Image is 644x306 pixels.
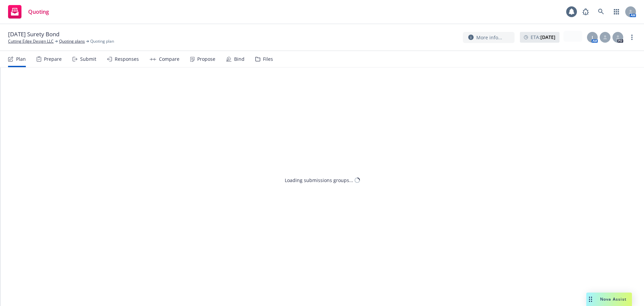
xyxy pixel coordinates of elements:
span: More info... [476,34,502,41]
a: Quoting plans [59,38,85,44]
div: Drag to move [586,293,595,306]
div: Compare [159,56,179,62]
span: ETA : [531,34,555,41]
button: Nova Assist [586,293,632,306]
span: Quoting [28,9,49,14]
span: Nova Assist [600,296,627,302]
a: Cutting Edge Design LLC [8,38,54,44]
a: Switch app [610,5,623,18]
strong: [DATE] [540,34,555,40]
span: J [592,34,593,41]
span: [DATE] Surety Bond [8,30,59,38]
a: more [628,33,636,41]
span: Quoting plan [90,38,114,44]
div: Responses [115,56,139,62]
a: Report a Bug [579,5,592,18]
div: Prepare [44,56,62,62]
div: Files [263,56,273,62]
div: Bind [234,56,245,62]
div: Submit [80,56,96,62]
a: Quoting [5,2,52,21]
div: Loading submissions groups... [285,177,353,184]
div: Plan [16,56,26,62]
a: Search [594,5,608,18]
div: Propose [197,56,215,62]
button: More info... [463,32,515,43]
